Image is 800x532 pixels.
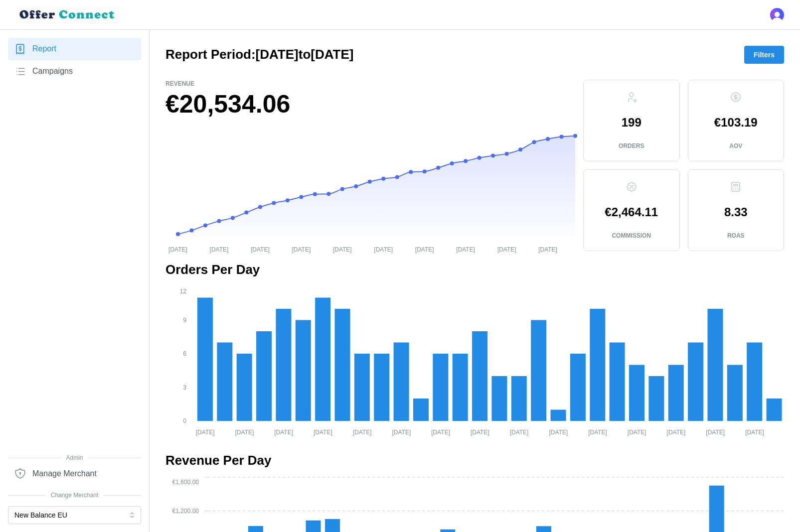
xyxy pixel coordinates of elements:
span: Report [32,43,56,55]
span: Filters [754,46,775,63]
tspan: [DATE] [431,428,450,435]
tspan: [DATE] [333,246,352,253]
tspan: [DATE] [353,428,372,435]
h2: Orders Per Day [165,261,784,278]
p: Commission [612,232,651,240]
img: 's logo [770,8,784,22]
img: loyalBe Logo [16,6,120,23]
tspan: [DATE] [415,246,434,253]
span: Admin [8,453,141,463]
tspan: [DATE] [538,246,557,253]
button: Filters [744,46,784,64]
h2: Report Period: [DATE] to [DATE] [165,46,353,63]
p: AOV [729,142,742,150]
p: ROAS [727,232,745,240]
p: 199 [622,117,641,129]
tspan: 9 [183,317,186,324]
tspan: [DATE] [374,246,393,253]
tspan: [DATE] [210,246,229,253]
p: Orders [619,142,644,150]
tspan: €1,600.00 [172,479,199,486]
a: Manage Merchant [8,462,141,485]
h2: Revenue Per Day [165,452,784,469]
a: Campaigns [8,60,141,83]
span: Campaigns [32,65,73,78]
tspan: [DATE] [471,428,489,435]
button: Open user button [770,8,784,22]
span: Manage Merchant [32,468,97,480]
span: Change Merchant [8,491,141,500]
p: Revenue [165,80,575,88]
h1: €20,534.06 [165,88,575,121]
tspan: 3 [183,384,186,391]
tspan: [DATE] [196,428,215,435]
tspan: [DATE] [314,428,332,435]
p: €2,464.11 [605,206,658,218]
tspan: [DATE] [456,246,475,253]
tspan: €1,200.00 [172,508,199,515]
p: 8.33 [724,206,748,218]
p: €103.19 [714,117,758,129]
tspan: [DATE] [510,428,529,435]
a: Report [8,38,141,60]
tspan: [DATE] [549,428,568,435]
tspan: 0 [183,417,186,424]
tspan: [DATE] [235,428,254,435]
tspan: [DATE] [168,246,187,253]
tspan: [DATE] [392,428,411,435]
tspan: 6 [183,350,186,357]
tspan: [DATE] [667,428,686,435]
button: New Balance EU [8,506,141,524]
tspan: [DATE] [706,428,725,435]
tspan: [DATE] [497,246,516,253]
tspan: [DATE] [588,428,607,435]
tspan: [DATE] [745,428,764,435]
tspan: [DATE] [292,246,311,253]
tspan: [DATE] [251,246,270,253]
tspan: [DATE] [628,428,646,435]
tspan: [DATE] [274,428,293,435]
tspan: 12 [180,287,187,294]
